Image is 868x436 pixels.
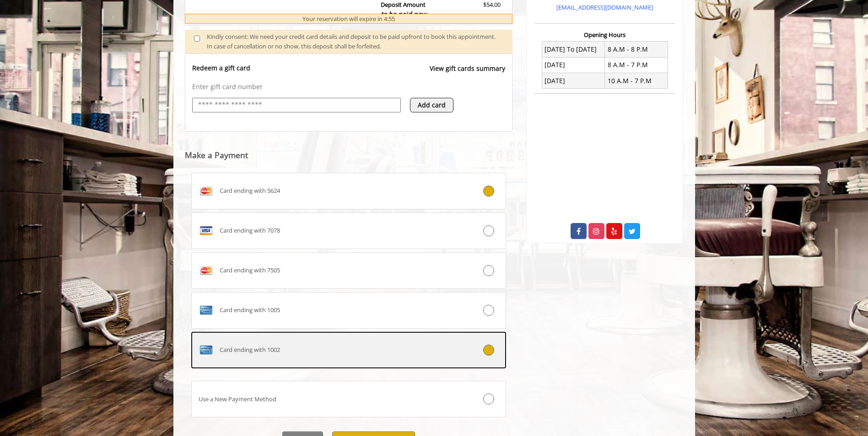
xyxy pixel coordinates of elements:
img: MASTERCARD [199,263,213,278]
a: View gift cards summary [430,64,505,82]
b: Deposit Amount [381,0,426,19]
td: 10 A.M - 7 P.M [605,73,668,89]
div: Use a New Payment Method [192,394,453,404]
img: AMEX [199,343,213,357]
h3: Opening Hours [534,32,675,38]
img: MASTERCARD [199,184,213,198]
a: [EMAIL_ADDRESS][DOMAIN_NAME] [556,3,653,11]
p: Enter gift card number [192,82,506,91]
span: Card ending with 1002 [220,345,280,355]
span: to be paid now [381,10,426,18]
img: VISA [199,223,213,238]
span: Card ending with 7078 [220,226,280,235]
span: Card ending with 5624 [220,186,280,196]
img: AMEX [199,303,213,318]
button: Add card [410,98,453,112]
td: 8 A.M - 8 P.M [605,42,668,57]
div: Kindly consent: We need your credit card details and deposit to be paid upfront to book this appo... [207,32,503,51]
td: [DATE] To [DATE] [542,42,605,57]
p: Redeem a gift card [192,64,250,73]
span: Card ending with 7505 [220,266,280,275]
td: [DATE] [542,73,605,89]
td: 8 A.M - 7 P.M [605,57,668,73]
td: [DATE] [542,57,605,73]
div: Your reservation will expire in 4:55 [185,14,513,24]
label: Make a Payment [185,151,248,160]
label: Use a New Payment Method [191,381,507,417]
span: Card ending with 1005 [220,305,280,315]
